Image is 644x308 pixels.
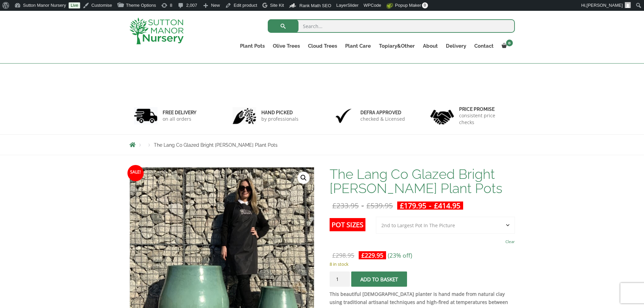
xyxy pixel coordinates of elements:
img: logo [129,18,184,44]
h6: FREE DELIVERY [163,110,196,116]
bdi: 229.95 [361,251,383,259]
label: Pot Sizes [330,218,365,231]
a: About [419,41,442,51]
img: 3.jpg [332,107,355,124]
span: Site Kit [270,3,284,8]
span: 0 [506,40,513,46]
p: checked & Licensed [360,116,405,122]
input: Search... [268,19,515,33]
span: 0 [422,2,428,8]
a: Clear options [505,237,515,246]
a: Plant Pots [236,41,269,51]
span: £ [366,201,371,210]
span: Rank Math SEO [300,3,331,8]
a: View full-screen image gallery [297,172,310,184]
img: 4.jpg [430,105,454,126]
bdi: 298.95 [332,251,354,259]
img: 2.jpg [233,107,256,124]
bdi: 414.95 [434,201,460,210]
img: 1.jpg [134,107,158,124]
ins: - [397,202,463,210]
a: Delivery [442,41,470,51]
p: 8 in stock [330,260,515,268]
a: Olive Trees [269,41,304,51]
p: consistent price checks [459,112,510,126]
nav: Breadcrumbs [129,142,515,147]
a: Plant Care [341,41,375,51]
h1: The Lang Co Glazed Bright [PERSON_NAME] Plant Pots [330,167,515,195]
p: by professionals [261,116,299,122]
bdi: 539.95 [366,201,393,210]
h6: Defra approved [360,110,405,116]
a: Contact [470,41,498,51]
button: Add to basket [351,271,407,287]
p: on all orders [163,116,196,122]
span: (23% off) [388,251,412,259]
span: £ [332,251,336,259]
del: - [330,202,396,210]
span: £ [400,201,404,210]
span: Sale! [127,165,144,181]
span: £ [332,201,336,210]
a: Topiary&Other [375,41,419,51]
span: [PERSON_NAME] [587,3,623,8]
bdi: 179.95 [400,201,426,210]
span: The Lang Co Glazed Bright [PERSON_NAME] Plant Pots [154,142,278,148]
a: Cloud Trees [304,41,341,51]
input: Product quantity [330,271,350,287]
a: 0 [498,41,515,51]
bdi: 233.95 [332,201,359,210]
span: £ [361,251,365,259]
a: Live [69,2,80,8]
h6: hand picked [261,110,299,116]
h6: Price promise [459,106,510,112]
span: £ [434,201,438,210]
